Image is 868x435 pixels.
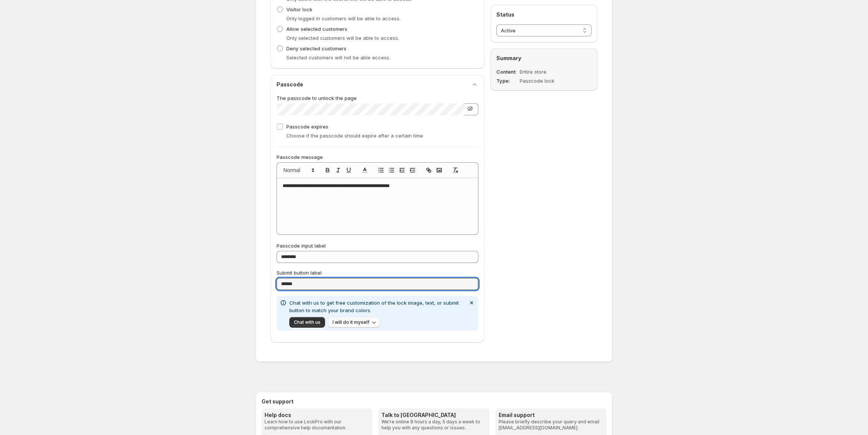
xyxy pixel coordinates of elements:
[277,243,326,249] span: Passcode input label
[277,81,303,88] h2: Passcode
[286,26,347,32] span: Allow selected customers
[496,54,591,62] h2: Summary
[496,68,518,76] dt: Content:
[277,95,357,101] span: The passcode to unlock the page
[499,419,603,431] p: Please briefly describe your query and email [EMAIL_ADDRESS][DOMAIN_NAME].
[286,45,346,51] span: Deny selected customers
[265,419,369,431] p: Learn how to use LockPro with our comprehensive help documentation.
[520,68,572,76] dd: Entire store
[466,298,477,308] button: Dismiss notification
[381,411,486,419] h3: Talk to [GEOGRAPHIC_DATA]
[294,319,321,325] span: Chat with us
[381,419,486,431] p: We're online 8 hours a day, 5 days a week to help you with any questions or issues.
[277,153,478,161] p: Passcode message
[286,15,401,21] span: Only logged in customers will be able to access.
[520,77,572,85] dd: Passcode lock
[262,398,606,405] h2: Get support
[265,411,369,419] h3: Help docs
[286,54,390,60] span: Selected customers will not be able access.
[328,317,380,328] button: I will do it myself
[277,270,322,276] span: Submit button label
[333,319,369,325] span: I will do it myself
[286,124,328,130] span: Passcode expires
[286,133,423,139] span: Choose if the passcode should expire after a certain time
[286,6,312,12] span: Visitor lock
[289,317,325,328] button: Chat with us
[499,411,603,419] h3: Email support
[496,77,518,85] dt: Type:
[496,11,591,18] h2: Status
[289,300,459,313] span: Chat with us to get free customization of the lock image, text, or submit button to match your br...
[286,35,399,41] span: Only selected customers will be able to access.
